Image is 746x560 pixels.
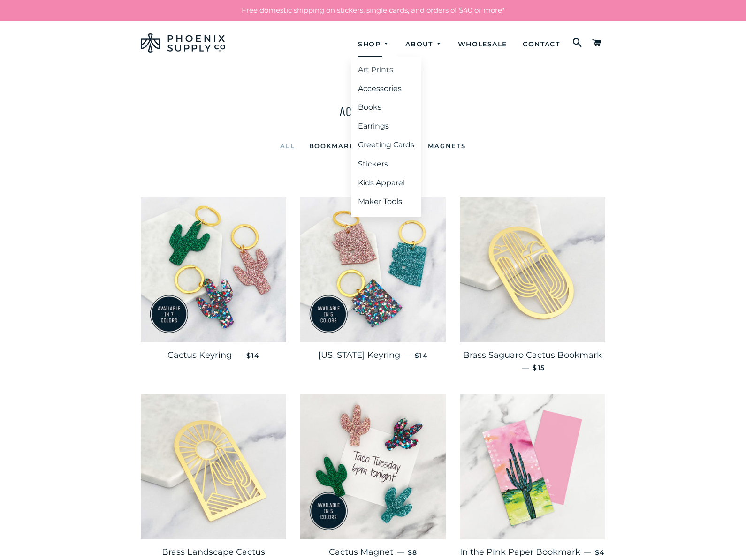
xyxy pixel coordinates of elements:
a: Cactus Keyring — $14 [141,342,286,369]
span: Cactus Keyring [167,350,232,360]
span: [US_STATE] Keyring [318,350,400,360]
a: Art Prints [351,61,421,78]
span: — [522,363,529,372]
span: — [584,548,591,557]
span: — [236,351,243,360]
a: Contact [516,32,567,57]
a: Shop [351,32,396,57]
a: Kids Apparel [351,174,421,191]
span: $8 [408,548,418,557]
img: In the Pink Paper Bookmark [460,394,605,539]
span: Brass Saguaro Cactus Bookmark [463,350,602,360]
a: Greeting Cards [351,136,421,153]
span: $14 [246,351,259,360]
a: Brass Saguaro Cactus Bookmark — $15 [460,342,605,380]
a: Stickers [351,156,421,173]
span: $4 [595,548,605,557]
span: In the Pink Paper Bookmark [460,547,580,557]
a: Magnets [421,140,473,151]
img: Brass Saguaro Cactus Bookmark [460,197,605,342]
span: $15 [533,363,545,372]
a: Maker Tools [351,193,421,210]
span: $14 [415,351,428,360]
img: Brass Landscape Cactus Bookmark [141,394,286,539]
span: — [397,548,404,557]
h1: Accessories [141,103,605,121]
span: — [404,351,411,360]
img: Arizona Keyring [300,197,446,342]
span: Cactus Magnet [329,547,393,557]
a: Books [351,99,421,116]
a: [US_STATE] Keyring — $14 [300,342,446,369]
img: Phoenix Supply Co. [141,33,225,53]
a: Wholesale [451,32,514,57]
a: Accessories [351,80,421,97]
a: About [398,32,449,57]
a: Earrings [351,118,421,135]
a: Bookmarks [302,140,367,151]
img: Cactus Magnet [300,394,446,539]
a: All [273,140,302,151]
img: Cactus Keyring [141,197,286,342]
